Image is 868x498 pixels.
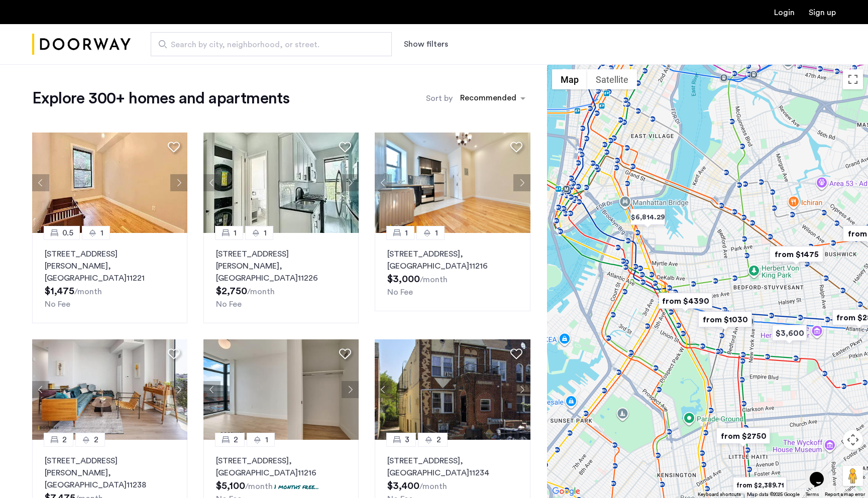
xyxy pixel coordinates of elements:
[404,38,448,50] button: Show or hide filters
[387,288,413,296] span: No Fee
[375,133,530,233] img: 2012_638680378881248573.jpeg
[342,381,359,398] button: Next apartment
[171,39,364,51] span: Search by city, neighborhood, or street.
[806,491,819,498] a: Terms (opens in new tab)
[712,425,774,447] div: from $2750
[387,481,419,491] span: $3,400
[203,339,359,440] img: 2016_638673975962267132.jpeg
[265,434,268,446] span: 1
[698,491,741,498] button: Keyboard shortcuts
[375,381,392,398] button: Previous apartment
[550,485,583,498] a: Open this area in Google Maps (opens a new window)
[203,133,359,233] img: 2014_638590860018821391.jpeg
[342,174,359,191] button: Next apartment
[420,276,448,284] sub: /month
[387,455,517,479] p: [STREET_ADDRESS] 11234
[774,9,795,17] a: Login
[170,174,187,191] button: Next apartment
[426,92,453,104] label: Sort by
[552,69,587,89] button: Show street map
[203,233,359,323] a: 11[STREET_ADDRESS][PERSON_NAME], [GEOGRAPHIC_DATA]11226No Fee
[234,434,238,446] span: 2
[729,474,791,496] div: from $2,389.71
[843,430,863,450] button: Map camera controls
[387,248,517,272] p: [STREET_ADDRESS] 11216
[809,9,836,17] a: Registration
[216,300,242,308] span: No Fee
[375,233,530,311] a: 11[STREET_ADDRESS], [GEOGRAPHIC_DATA]11216No Fee
[45,286,74,296] span: $1,475
[32,381,49,398] button: Previous apartment
[768,322,811,344] div: $3,600
[32,26,131,63] a: Cazamio Logo
[100,227,103,239] span: 1
[32,133,188,233] img: 2016_638508057422366955.jpeg
[247,288,275,296] sub: /month
[513,174,530,191] button: Next apartment
[94,434,98,446] span: 2
[151,32,392,56] input: Apartment Search
[74,288,102,296] sub: /month
[387,274,420,284] span: $3,000
[170,381,187,398] button: Next apartment
[405,227,408,239] span: 1
[626,206,669,228] div: $6,814.29
[459,92,516,106] div: Recommended
[375,339,530,440] img: 2016_638484540295233130.jpeg
[216,286,247,296] span: $2,750
[45,455,175,491] p: [STREET_ADDRESS][PERSON_NAME] 11238
[203,381,221,398] button: Previous apartment
[203,174,221,191] button: Previous apartment
[655,290,716,312] div: from $4390
[405,434,409,446] span: 3
[45,248,175,284] p: [STREET_ADDRESS][PERSON_NAME] 11221
[234,227,237,239] span: 1
[245,482,273,490] sub: /month
[843,466,863,486] button: Drag Pegman onto the map to open Street View
[32,26,131,63] img: logo
[216,481,245,491] span: $5,100
[419,482,447,490] sub: /month
[550,485,583,498] img: Google
[806,458,838,488] iframe: chat widget
[274,482,319,491] p: 1 months free...
[587,69,637,89] button: Show satellite imagery
[32,233,187,323] a: 0.51[STREET_ADDRESS][PERSON_NAME], [GEOGRAPHIC_DATA]11221No Fee
[455,89,530,107] ng-select: sort-apartment
[216,248,346,284] p: [STREET_ADDRESS][PERSON_NAME] 11226
[32,88,289,108] h1: Explore 300+ homes and apartments
[375,174,392,191] button: Previous apartment
[437,434,441,446] span: 2
[513,381,530,398] button: Next apartment
[435,227,438,239] span: 1
[62,227,73,239] span: 0.5
[45,300,70,308] span: No Fee
[264,227,267,239] span: 1
[216,455,346,479] p: [STREET_ADDRESS] 11216
[694,308,756,331] div: from $1030
[843,69,863,89] button: Toggle fullscreen view
[62,434,67,446] span: 2
[32,339,188,440] img: 2016_638666715889673601.jpeg
[766,243,827,266] div: from $1475
[825,491,865,498] a: Report a map error
[747,492,800,497] span: Map data ©2025 Google
[32,174,49,191] button: Previous apartment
